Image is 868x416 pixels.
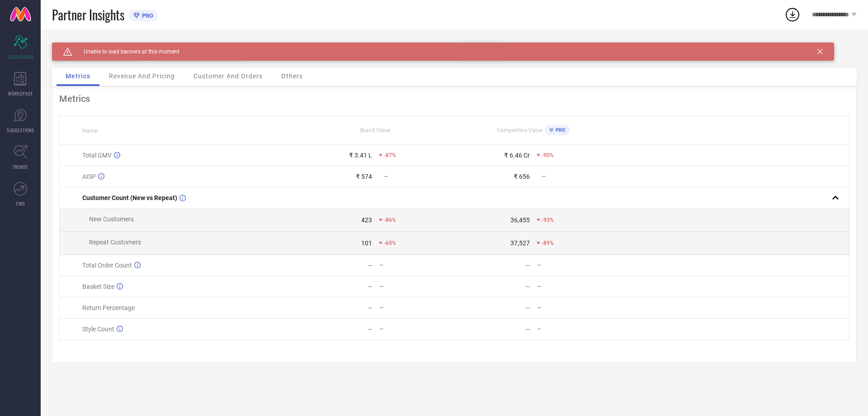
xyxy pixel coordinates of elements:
div: — [379,262,454,268]
span: PRO [553,127,566,133]
span: -86% [384,217,396,223]
span: SCORECARDS [7,53,34,60]
span: WORKSPACE [8,90,33,97]
div: — [525,283,530,290]
span: PRO [140,12,153,19]
div: — [525,325,530,333]
div: — [368,283,373,290]
div: ₹ 656 [514,173,530,180]
span: Style Count [82,325,114,333]
div: — [368,262,373,269]
span: Customer And Orders [193,72,263,80]
span: -90% [542,152,554,158]
span: Others [281,72,303,80]
span: Basket Size [82,283,114,290]
div: Metrics [59,93,849,104]
span: Unable to load banners at this moment [72,48,179,55]
div: ₹ 3.41 L [349,152,372,159]
span: -65% [384,240,396,246]
span: Metrics [66,72,90,80]
div: 101 [361,239,372,247]
span: Return Percentage [82,304,135,311]
span: Repeat Customers [89,239,141,246]
div: — [379,305,454,311]
div: 423 [361,216,372,224]
div: — [379,326,454,332]
div: Open download list [784,6,801,23]
div: — [537,262,612,268]
span: -87% [384,152,396,158]
span: Customer Count (New vs Repeat) [82,194,177,201]
span: SUGGESTIONS [7,127,34,134]
div: — [537,283,612,290]
div: — [537,305,612,311]
div: ₹ 574 [356,173,372,180]
span: — [384,173,388,180]
span: Name [82,128,97,134]
div: 36,455 [510,216,530,224]
div: — [525,304,530,311]
span: Total GMV [82,152,112,159]
div: — [537,326,612,332]
div: ₹ 6.46 Cr [504,152,530,159]
span: Revenue And Pricing [109,72,175,80]
span: -89% [542,240,554,246]
span: Partner Insights [52,5,124,24]
div: 37,527 [510,239,530,247]
span: TRENDS [13,163,28,170]
span: New Customers [89,215,134,223]
span: — [542,173,546,180]
span: -93% [542,217,554,223]
span: AISP [82,173,96,180]
span: Brand Value [360,127,390,134]
span: Competitors Value [497,127,542,134]
span: FWD [16,200,25,207]
div: — [379,283,454,290]
div: — [368,325,373,333]
div: Brand [52,43,142,49]
div: — [368,304,373,311]
div: — [525,262,530,269]
span: Total Order Count [82,262,132,269]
